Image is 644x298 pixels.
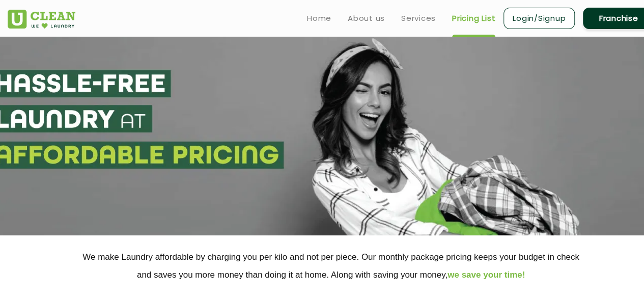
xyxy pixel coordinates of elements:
a: Pricing List [452,12,495,24]
a: Home [307,12,331,24]
img: UClean Laundry and Dry Cleaning [8,10,75,29]
a: Login/Signup [503,8,575,29]
a: Services [401,12,436,24]
a: About us [348,12,385,24]
span: we save your time! [447,270,525,280]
